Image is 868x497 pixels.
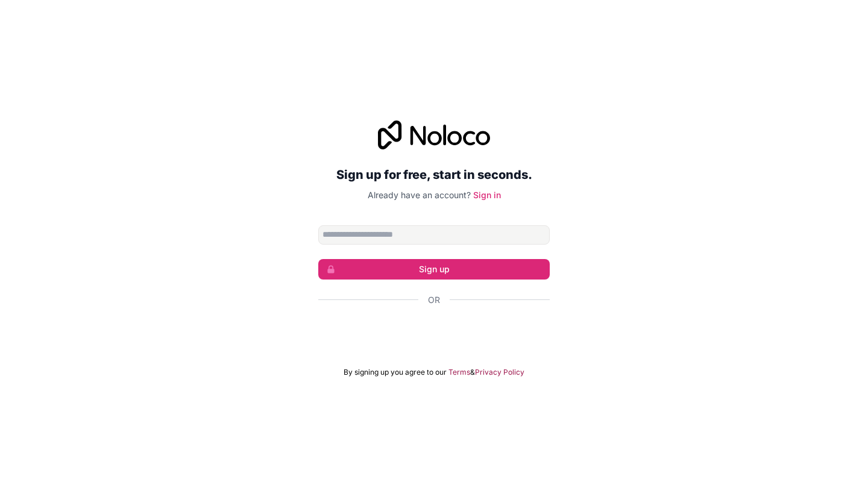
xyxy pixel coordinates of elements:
h2: Sign up for free, start in seconds. [318,164,550,186]
iframe: Bouton "Se connecter avec Google" [312,319,556,346]
span: Or [428,294,440,306]
button: Sign up [318,259,550,280]
a: Privacy Policy [475,367,524,377]
span: & [470,367,475,377]
a: Terms [448,367,470,377]
span: Already have an account? [368,190,471,200]
input: Email address [318,225,550,245]
span: By signing up you agree to our [344,367,447,377]
a: Sign in [473,190,501,200]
